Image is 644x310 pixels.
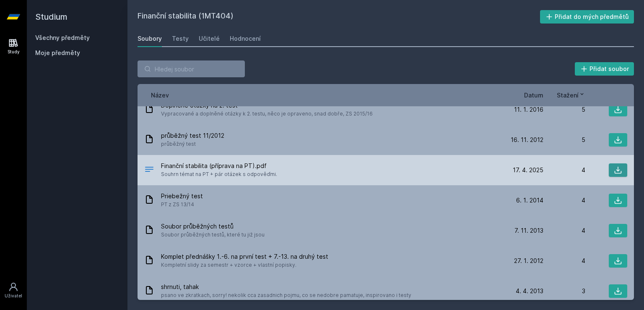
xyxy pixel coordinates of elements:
a: Uživatel [2,278,25,303]
div: Study [8,49,20,55]
div: Hodnocení [230,34,261,43]
span: Finanční stabilita (příprava na PT).pdf [161,162,277,170]
span: Stažení [557,91,579,100]
div: 3 [543,287,585,295]
span: 16. 11. 2012 [511,136,543,144]
span: shrnuti, tahak [161,283,411,291]
button: Stažení [557,91,585,100]
div: Soubory [138,34,162,43]
div: 5 [543,105,585,114]
span: Moje předměty [35,49,80,57]
span: 7. 11. 2013 [514,226,543,235]
span: Souhrn témat na PT + pár otázek s odpověďmi. [161,170,277,179]
a: Všechny předměty [35,34,90,41]
span: 17. 4. 2025 [513,166,543,174]
span: Soubor průběžných testů, které tu již jsou [161,231,265,239]
button: Přidat soubor [575,62,634,76]
span: 11. 1. 2016 [514,105,543,114]
span: Vypracované a doplněné otázky k 2. testu, něco je opraveno, snad dobře, ZS 2015/16 [161,110,373,118]
div: 4 [543,226,585,235]
h2: Finanční stabilita (1MT404) [138,10,540,24]
a: Soubory [138,30,162,47]
a: Učitelé [199,30,220,47]
span: průběžný test 11/2012 [161,131,224,140]
div: 4 [543,196,585,205]
button: Přidat do mých předmětů [540,10,634,24]
span: 4. 4. 2013 [516,287,543,295]
span: psano ve zkratkach, sorry! nekolik cca zasadnich pojmu, co se nedobre pamatuje, inspirovano i testy [161,291,411,299]
div: 5 [543,136,585,144]
div: Uživatel [5,293,22,299]
button: Název [151,91,169,100]
span: 27. 1. 2012 [514,257,543,265]
span: 6. 1. 2014 [516,196,543,205]
div: Testy [172,34,189,43]
span: PT z ZS 13/14 [161,200,203,209]
span: Komplet přednášky 1.-6. na první test + 7.-13. na druhý test [161,252,328,261]
span: Priebežný test [161,192,203,200]
span: průběžný test [161,140,224,148]
div: 4 [543,166,585,174]
div: PDF [144,164,154,176]
div: Učitelé [199,34,220,43]
a: Hodnocení [230,30,261,47]
span: Soubor průběžných testů [161,222,265,231]
input: Hledej soubor [138,60,245,77]
a: Study [2,34,25,59]
a: Testy [172,30,189,47]
span: Kompletní slidy za semestr + vzorce + vlastní popisky. [161,261,328,269]
div: 4 [543,257,585,265]
button: Datum [524,91,543,100]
